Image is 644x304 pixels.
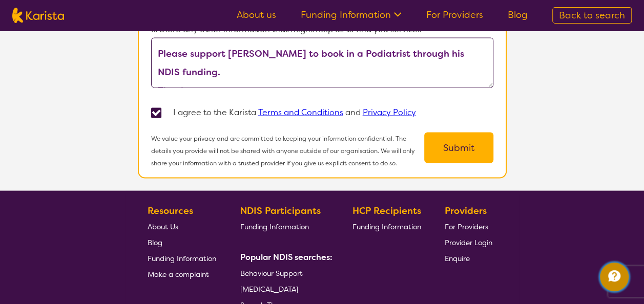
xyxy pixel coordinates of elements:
a: Funding Information [352,218,421,234]
a: Funding Information [301,9,402,21]
p: I agree to the Karista and [173,104,416,120]
span: For Providers [445,222,488,231]
button: Submit [424,132,493,163]
span: About Us [148,222,178,231]
a: For Providers [445,218,492,234]
b: Providers [445,204,487,216]
a: Privacy Policy [363,106,416,117]
b: Resources [148,204,193,216]
a: Behaviour Support [240,265,328,280]
p: We value your privacy and are committed to keeping your information confidential. The details you... [151,132,424,169]
b: NDIS Participants [240,204,321,216]
a: About Us [148,218,216,234]
a: Terms and Conditions [258,106,343,117]
span: Make a complaint [148,269,209,278]
span: Provider Login [445,237,492,247]
a: Make a complaint [148,266,216,281]
img: Karista logo [12,8,64,23]
a: Blog [508,9,528,21]
a: For Providers [426,9,483,21]
b: HCP Recipients [352,204,421,216]
a: Provider Login [445,234,492,250]
span: Back to search [559,9,625,21]
span: Funding Information [240,222,309,231]
a: Funding Information [240,218,328,234]
span: Behaviour Support [240,268,303,277]
b: Popular NDIS searches: [240,251,333,262]
span: Funding Information [148,253,216,263]
a: Back to search [552,7,632,24]
a: About us [237,9,276,21]
button: Channel Menu [600,263,629,291]
a: [MEDICAL_DATA] [240,280,328,296]
span: Funding Information [352,222,421,231]
span: [MEDICAL_DATA] [240,284,298,293]
span: Blog [148,237,162,247]
a: Funding Information [148,250,216,266]
a: Blog [148,234,216,250]
a: Enquire [445,250,492,266]
span: Enquire [445,253,470,263]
